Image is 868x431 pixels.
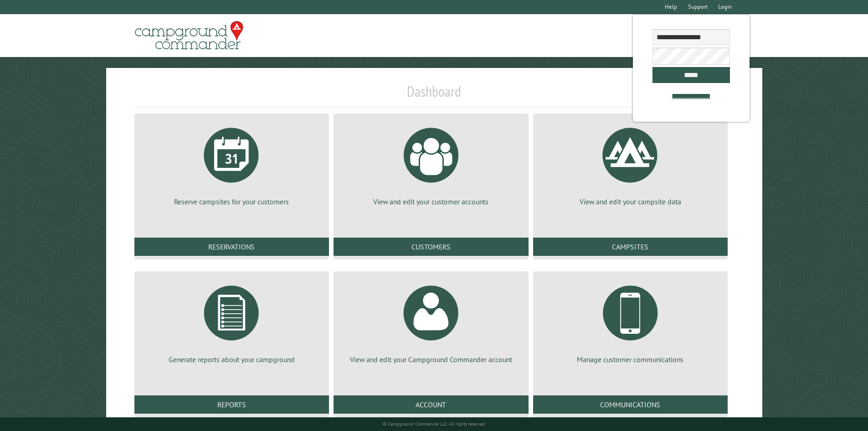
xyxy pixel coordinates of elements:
img: Campground Commander [132,18,246,53]
a: Communications [533,395,728,414]
small: © Campground Commander LLC. All rights reserved. [383,421,486,427]
p: Manage customer communications [544,354,717,364]
p: Reserve campsites for your customers [145,197,318,207]
a: Account [334,395,528,414]
a: Campsites [533,238,728,256]
a: View and edit your Campground Commander account [344,279,517,364]
p: View and edit your customer accounts [344,197,517,207]
a: Manage customer communications [544,279,717,364]
p: View and edit your campsite data [544,197,717,207]
a: View and edit your campsite data [544,121,717,207]
a: View and edit your customer accounts [344,121,517,207]
a: Customers [334,238,528,256]
a: Reservations [134,238,329,256]
h1: Dashboard [132,83,736,108]
a: Reserve campsites for your customers [145,121,318,207]
a: Reports [134,395,329,414]
p: View and edit your Campground Commander account [344,354,517,364]
a: Generate reports about your campground [145,279,318,364]
p: Generate reports about your campground [145,354,318,364]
